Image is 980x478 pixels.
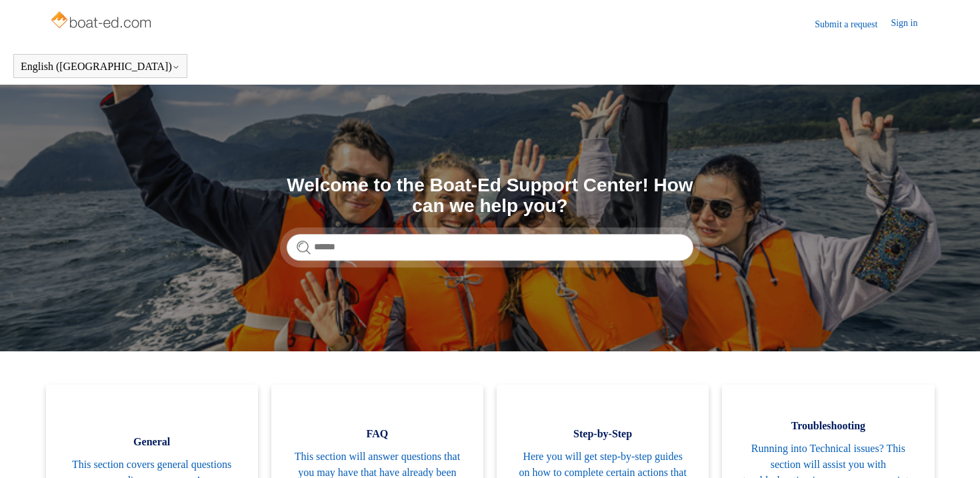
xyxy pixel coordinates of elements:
[815,17,891,31] a: Submit a request
[49,8,155,35] img: Boat-Ed Help Center home page
[287,234,693,261] input: Search
[935,433,970,468] div: Live chat
[291,426,463,442] span: FAQ
[891,16,931,32] a: Sign in
[287,175,693,217] h1: Welcome to the Boat-Ed Support Center! How can we help you?
[517,426,689,442] span: Step-by-Step
[21,61,180,73] button: English ([GEOGRAPHIC_DATA])
[742,418,914,434] span: Troubleshooting
[66,434,238,450] span: General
